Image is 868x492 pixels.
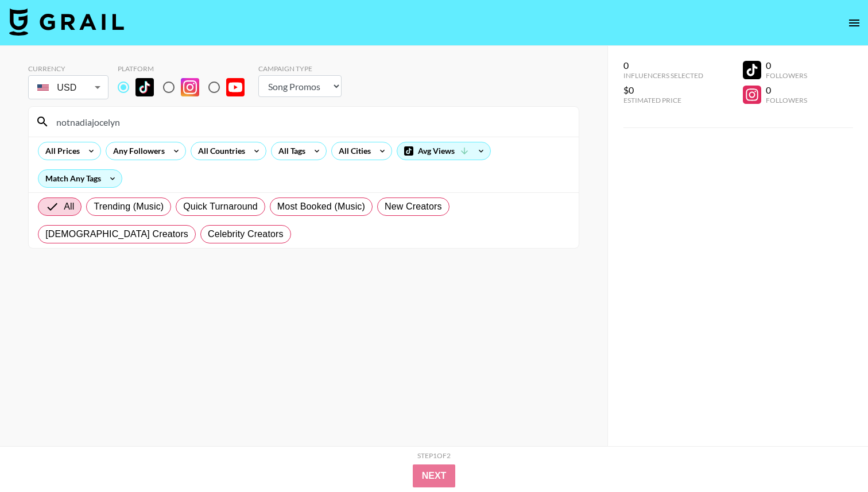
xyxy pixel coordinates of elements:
[226,78,245,96] img: YouTube
[766,60,807,71] div: 0
[623,96,703,104] div: Estimated Price
[417,451,451,460] div: Step 1 of 2
[118,64,254,73] div: Platform
[277,200,365,214] span: Most Booked (Music)
[38,170,122,187] div: Match Any Tags
[183,200,258,214] span: Quick Turnaround
[843,11,866,34] button: open drawer
[623,84,703,96] div: $0
[94,200,164,214] span: Trending (Music)
[766,71,807,80] div: Followers
[9,8,124,36] img: Grail Talent
[272,142,308,160] div: All Tags
[623,71,703,80] div: Influencers Selected
[30,78,106,98] div: USD
[64,200,74,214] span: All
[208,227,284,241] span: Celebrity Creators
[106,142,167,160] div: Any Followers
[413,464,456,487] button: Next
[258,64,342,73] div: Campaign Type
[135,78,154,96] img: TikTok
[397,142,490,160] div: Avg Views
[181,78,199,96] img: Instagram
[811,435,854,478] iframe: Drift Widget Chat Controller
[38,142,82,160] div: All Prices
[766,84,807,96] div: 0
[766,96,807,104] div: Followers
[191,142,247,160] div: All Countries
[385,200,442,214] span: New Creators
[332,142,373,160] div: All Cities
[45,227,188,241] span: [DEMOGRAPHIC_DATA] Creators
[623,60,703,71] div: 0
[49,113,572,131] input: Search by User Name
[28,64,108,73] div: Currency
